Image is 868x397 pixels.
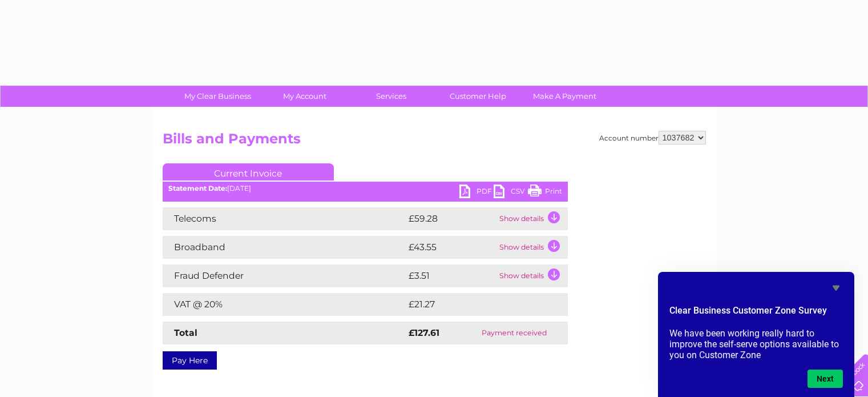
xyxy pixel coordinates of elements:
[163,236,406,259] td: Broadband
[829,281,843,295] button: Hide survey
[257,86,352,107] a: My Account
[496,236,568,259] td: Show details
[496,207,568,230] td: Show details
[163,351,217,370] a: Pay Here
[669,328,843,360] p: We have been working really hard to improve the self-serve options available to you on Customer Zone
[163,163,334,181] a: Current Invoice
[599,131,706,145] div: Account number
[406,236,496,259] td: £43.55
[496,264,568,287] td: Show details
[344,86,438,107] a: Services
[163,207,406,230] td: Telecoms
[406,293,543,316] td: £21.27
[808,370,843,388] button: Next question
[163,293,406,316] td: VAT @ 20%
[494,185,528,201] a: CSV
[406,264,496,287] td: £3.51
[163,264,406,287] td: Fraud Defender
[163,185,568,193] div: [DATE]
[669,304,843,323] h2: Clear Business Customer Zone Survey
[168,184,227,193] b: Statement Date:
[409,327,439,338] strong: £127.61
[518,86,612,107] a: Make A Payment
[528,185,562,201] a: Print
[163,131,706,153] h2: Bills and Payments
[171,86,265,107] a: My Clear Business
[406,207,496,230] td: £59.28
[431,86,525,107] a: Customer Help
[459,185,494,201] a: PDF
[461,322,567,344] td: Payment received
[174,327,197,338] strong: Total
[669,281,843,388] div: Clear Business Customer Zone Survey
